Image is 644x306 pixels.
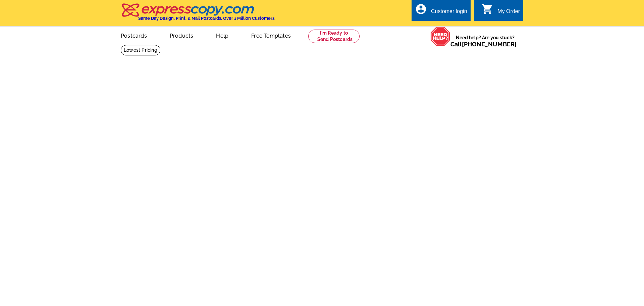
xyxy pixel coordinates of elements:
[240,27,302,43] a: Free Templates
[450,41,517,48] span: Call
[431,8,467,18] div: Customer login
[481,7,520,16] a: shopping_cart My Order
[121,8,275,21] a: Same Day Design, Print, & Mail Postcards. Over 1 Million Customers.
[481,3,493,15] i: shopping_cart
[462,41,517,48] a: [PHONE_NUMBER]
[138,16,275,21] h4: Same Day Design, Print, & Mail Postcards. Over 1 Million Customers.
[497,8,520,18] div: My Order
[430,27,450,46] img: help
[415,7,467,16] a: account_circle Customer login
[159,27,204,43] a: Products
[205,27,239,43] a: Help
[110,27,158,43] a: Postcards
[450,34,520,48] span: Need help? Are you stuck?
[415,3,427,15] i: account_circle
